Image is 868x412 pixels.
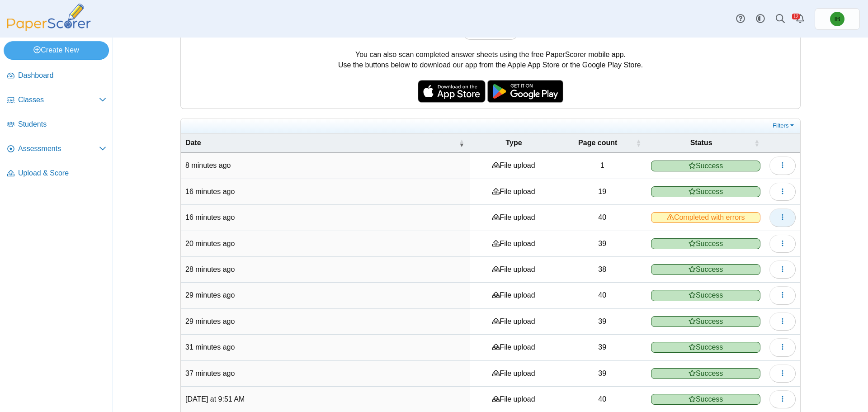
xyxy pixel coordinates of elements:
[185,395,245,403] time: Aug 25, 2025 at 9:51 AM
[815,8,860,30] a: ICT BCC School
[578,139,617,147] span: Page count
[4,4,94,31] img: PaperScorer
[470,179,558,205] td: File upload
[185,213,235,221] time: Aug 25, 2025 at 10:45 AM
[558,179,646,205] td: 19
[558,153,646,179] td: 1
[18,168,106,178] span: Upload & Score
[470,153,558,179] td: File upload
[487,80,563,103] img: google-play-badge.png
[558,309,646,335] td: 39
[185,139,201,147] span: Date
[18,71,106,81] span: Dashboard
[558,205,646,231] td: 40
[470,283,558,308] td: File upload
[690,139,712,147] span: Status
[4,163,110,185] a: Upload & Score
[558,335,646,360] td: 39
[470,231,558,257] td: File upload
[185,317,235,325] time: Aug 25, 2025 at 10:32 AM
[651,264,760,275] span: Success
[4,114,110,136] a: Students
[185,291,235,299] time: Aug 25, 2025 at 10:33 AM
[4,25,94,33] a: PaperScorer
[4,138,110,160] a: Assessments
[185,369,235,377] time: Aug 25, 2025 at 10:24 AM
[418,80,486,103] img: apple-store-badge.svg
[651,316,760,327] span: Success
[185,240,235,247] time: Aug 25, 2025 at 10:42 AM
[651,290,760,301] span: Success
[4,65,110,87] a: Dashboard
[651,161,760,171] span: Success
[4,90,110,111] a: Classes
[651,186,760,197] span: Success
[18,119,106,129] span: Students
[754,133,759,152] span: Status : Activate to sort
[505,139,522,147] span: Type
[459,133,464,152] span: Date : Activate to remove sorting
[651,238,760,249] span: Success
[185,188,235,195] time: Aug 25, 2025 at 10:45 AM
[470,335,558,360] td: File upload
[770,121,798,130] a: Filters
[185,265,235,273] time: Aug 25, 2025 at 10:34 AM
[470,309,558,335] td: File upload
[834,16,840,22] span: ICT BCC School
[4,41,109,59] a: Create New
[651,368,760,379] span: Success
[185,161,231,169] time: Aug 25, 2025 at 10:54 AM
[185,343,235,351] time: Aug 25, 2025 at 10:31 AM
[470,205,558,231] td: File upload
[558,257,646,283] td: 38
[470,257,558,283] td: File upload
[558,231,646,257] td: 39
[558,283,646,308] td: 40
[651,342,760,353] span: Success
[651,212,760,223] span: Completed with errors
[651,394,760,405] span: Success
[636,133,641,152] span: Page count : Activate to sort
[558,361,646,387] td: 39
[790,9,810,29] a: Alerts
[470,361,558,387] td: File upload
[830,12,844,26] span: ICT BCC School
[18,95,99,105] span: Classes
[18,144,99,154] span: Assessments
